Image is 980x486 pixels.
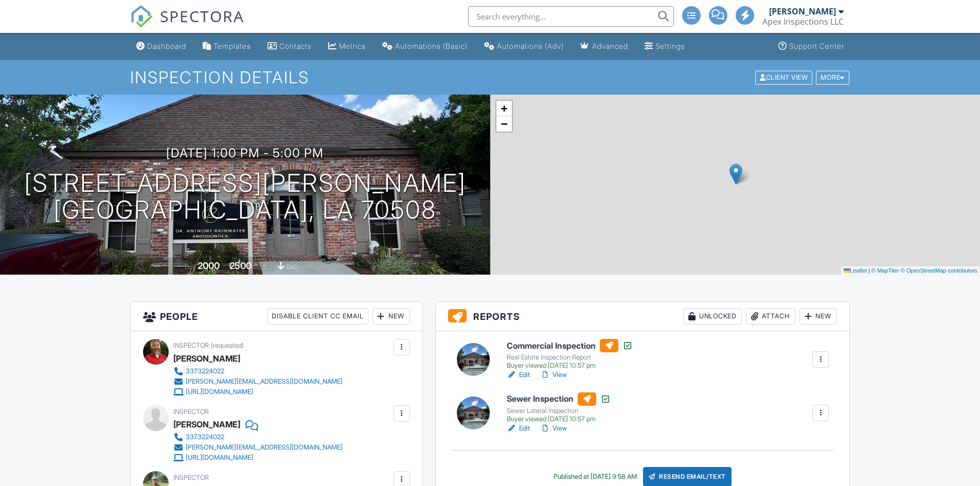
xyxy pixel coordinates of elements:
div: Advanced [592,42,628,50]
h6: Sewer Inspection [507,392,611,406]
span: slab [286,263,297,271]
div: Disable Client CC Email [267,308,368,325]
span: − [501,117,507,130]
div: Unlocked [683,308,742,325]
a: 3373224022 [173,366,343,376]
h6: Commercial Inspection [507,339,633,352]
a: Support Center [774,37,848,56]
div: [URL][DOMAIN_NAME] [186,454,253,462]
a: Contacts [263,37,316,56]
div: Automations (Adv) [497,42,564,50]
h3: [DATE] 1:00 pm - 5:00 pm [166,146,324,160]
h1: Inspection Details [130,68,850,86]
a: Leaflet [844,267,867,274]
div: [URL][DOMAIN_NAME] [186,388,253,396]
a: © MapTiler [871,267,899,274]
div: Real Estate Inspection Report [507,353,633,362]
div: More [816,70,849,84]
h1: [STREET_ADDRESS][PERSON_NAME] [GEOGRAPHIC_DATA], LA 70508 [24,170,466,224]
span: (requested) [211,341,244,349]
a: Metrics [324,37,370,56]
div: 2500 [229,260,252,271]
a: Edit [507,370,530,380]
div: Sewer Lateral Inspection [507,407,611,415]
div: Client View [755,70,812,84]
a: [URL][DOMAIN_NAME] [173,453,343,463]
a: Dashboard [132,37,190,56]
span: Inspector [173,341,209,349]
div: New [372,308,410,325]
a: Commercial Inspection Real Estate Inspection Report Buyer viewed [DATE] 10:57 pm [507,339,633,370]
img: The Best Home Inspection Software - Spectora [130,5,153,28]
div: Metrics [339,42,366,50]
a: Sewer Inspection Sewer Lateral Inspection Buyer viewed [DATE] 10:57 pm [507,392,611,423]
a: © OpenStreetMap contributors [901,267,977,274]
div: [PERSON_NAME][EMAIL_ADDRESS][DOMAIN_NAME] [186,377,343,386]
a: Client View [754,73,815,81]
img: Marker [729,164,742,185]
div: Contacts [279,42,312,50]
span: | [868,267,870,274]
span: Built [185,263,196,271]
a: Zoom in [496,101,512,116]
a: View [540,423,567,434]
div: Templates [213,42,251,50]
div: [PERSON_NAME][EMAIL_ADDRESS][DOMAIN_NAME] [186,443,343,452]
div: Published at [DATE] 9:58 AM [554,473,637,481]
span: + [501,102,507,115]
div: [PERSON_NAME] [173,351,240,366]
span: Inspector [173,474,209,481]
a: Edit [507,423,530,434]
div: Buyer viewed [DATE] 10:57 pm [507,362,633,370]
span: Inspector [173,408,209,416]
a: Advanced [576,37,632,56]
a: SPECTORA [130,14,244,35]
div: Automations (Basic) [395,42,468,50]
h3: Reports [436,302,850,331]
span: sq. ft. [253,263,268,271]
input: Search everything... [468,6,674,27]
div: Apex Inspections LLC [762,16,844,27]
h3: People [131,302,422,331]
a: [PERSON_NAME][EMAIL_ADDRESS][DOMAIN_NAME] [173,442,343,453]
div: [PERSON_NAME] [173,417,240,432]
div: Buyer viewed [DATE] 10:57 pm [507,415,611,423]
span: SPECTORA [160,5,244,27]
a: [PERSON_NAME][EMAIL_ADDRESS][DOMAIN_NAME] [173,376,343,387]
a: Automations (Basic) [378,37,472,56]
a: Templates [199,37,255,56]
a: Zoom out [496,116,512,132]
div: Support Center [789,42,844,50]
div: [PERSON_NAME] [769,6,836,16]
div: Settings [655,42,685,50]
a: View [540,370,567,380]
a: [URL][DOMAIN_NAME] [173,387,343,397]
a: Settings [640,37,689,56]
a: 3373224022 [173,432,343,442]
div: 2000 [198,260,220,271]
div: Attach [746,308,795,325]
a: Automations (Advanced) [480,37,568,56]
div: 3373224022 [186,367,224,375]
div: New [799,308,837,325]
div: 3373224022 [186,433,224,441]
div: Dashboard [147,42,186,50]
